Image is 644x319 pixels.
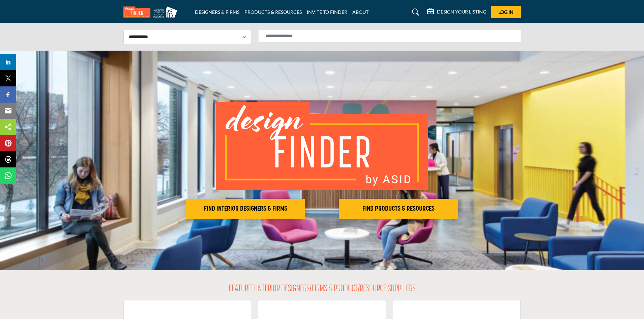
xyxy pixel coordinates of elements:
[216,102,428,190] img: image
[307,9,347,15] a: INVITE TO FINDER
[195,9,239,15] a: DESIGNERS & FIRMS
[123,6,181,18] img: Site Logo
[341,205,456,213] h2: FIND PRODUCTS & RESOURCES
[406,7,423,18] a: Search
[186,199,305,219] button: FIND INTERIOR DESIGNERS & FIRMS
[437,9,486,15] h5: DESIGN YOUR LISTING
[427,8,486,16] div: DESIGN YOUR LISTING
[339,199,458,219] button: FIND PRODUCTS & RESOURCES
[498,9,514,15] span: Log In
[229,284,415,295] h2: FEATURED INTERIOR DESIGNERS/FIRMS & PRODUCT/RESOURCE SUPPLIERS
[123,30,251,44] select: Select Listing Type Dropdown
[188,205,303,213] h2: FIND INTERIOR DESIGNERS & FIRMS
[491,6,521,18] button: Log In
[244,9,302,15] a: PRODUCTS & RESOURCES
[352,9,369,15] a: ABOUT
[258,30,521,42] input: Search Solutions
